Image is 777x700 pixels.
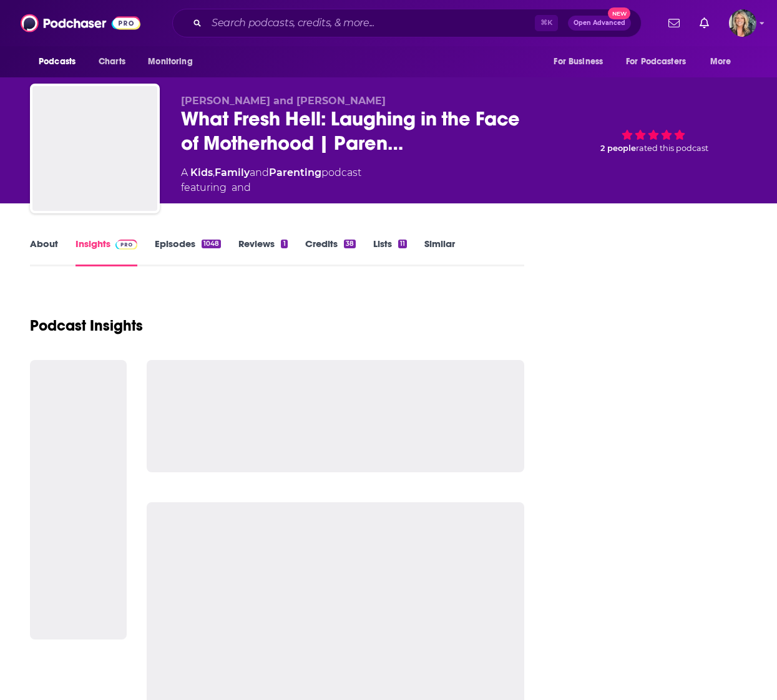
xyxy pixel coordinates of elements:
[202,240,221,248] div: 1048
[729,9,756,37] span: Logged in as lisa.beech
[99,53,125,70] span: Charts
[554,53,603,70] span: For Business
[250,167,269,178] span: and
[39,53,76,70] span: Podcasts
[76,238,137,266] a: InsightsPodchaser Pro
[281,240,287,248] div: 1
[729,9,756,37] button: Show profile menu
[181,180,361,195] span: featuring
[181,165,361,195] div: A podcast
[30,238,58,266] a: About
[115,240,137,250] img: Podchaser Pro
[305,238,356,266] a: Credits38
[701,50,747,74] button: open menu
[181,95,386,107] span: [PERSON_NAME] and [PERSON_NAME]
[232,180,251,195] span: and
[139,50,208,74] button: open menu
[535,15,558,31] span: ⌘ K
[729,9,756,37] img: User Profile
[190,167,213,178] a: Kids
[568,16,631,31] button: Open AdvancedNew
[545,50,618,74] button: open menu
[636,143,708,153] span: rated this podcast
[574,20,625,26] span: Open Advanced
[424,238,455,266] a: Similar
[213,167,215,178] span: ,
[710,53,731,70] span: More
[608,7,630,19] span: New
[30,316,143,335] h1: Podcast Insights
[155,238,221,266] a: Episodes1048
[207,13,535,33] input: Search podcasts, credits, & more...
[373,238,407,266] a: Lists11
[344,240,356,248] div: 38
[148,53,192,70] span: Monitoring
[269,167,321,178] a: Parenting
[215,167,250,178] a: Family
[398,240,407,248] div: 11
[172,9,642,37] div: Search podcasts, credits, & more...
[90,50,133,74] a: Charts
[238,238,287,266] a: Reviews1
[626,53,686,70] span: For Podcasters
[663,12,685,34] a: Show notifications dropdown
[618,50,704,74] button: open menu
[560,95,747,173] div: 2 peoplerated this podcast
[30,50,92,74] button: open menu
[21,11,140,35] img: Podchaser - Follow, Share and Rate Podcasts
[695,12,714,34] a: Show notifications dropdown
[600,143,636,153] span: 2 people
